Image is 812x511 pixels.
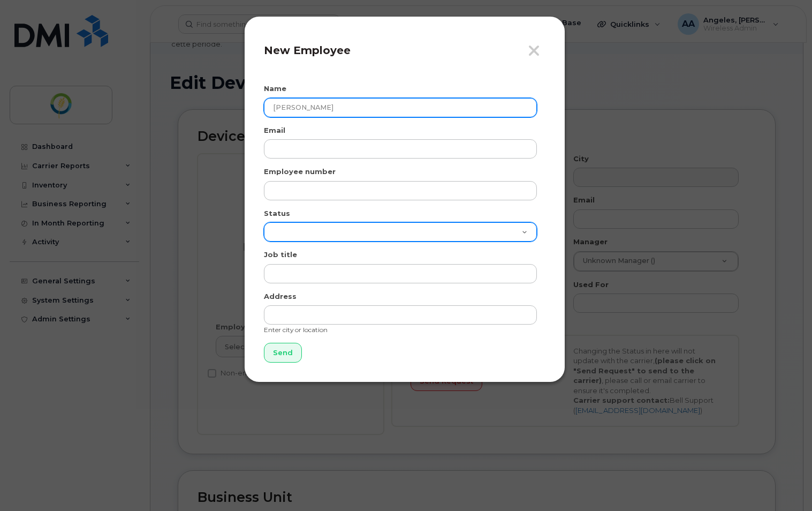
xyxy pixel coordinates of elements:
label: Employee number [264,167,336,177]
label: Status [264,208,290,219]
small: Enter city or location [264,326,328,334]
label: Address [264,291,297,302]
input: Send [264,343,302,363]
label: Name [264,84,286,94]
label: Email [264,125,285,136]
h4: New Employee [264,44,545,57]
label: Job title [264,250,297,260]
